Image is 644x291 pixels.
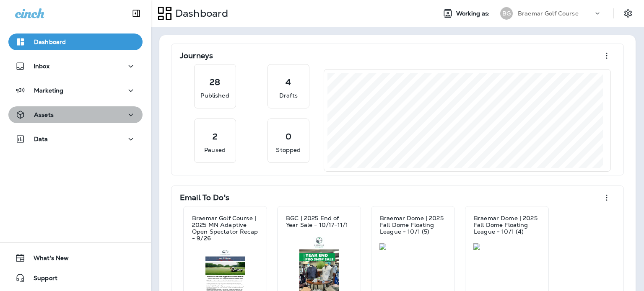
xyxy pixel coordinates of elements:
[25,275,57,285] span: Support
[180,193,229,202] p: Email To Do's
[286,132,291,141] p: 0
[279,91,298,100] p: Drafts
[204,146,226,154] p: Paused
[200,91,229,100] p: Published
[34,111,54,118] p: Assets
[8,82,143,99] button: Marketing
[474,215,540,235] p: Braemar Dome | 2025 Fall Dome Floating League - 10/1 (4)
[8,250,143,266] button: What's New
[34,39,66,45] p: Dashboard
[34,63,49,70] p: Inbox
[473,243,540,250] img: 49fbe0a5-be5e-4fe8-90b9-5570a44602dc.jpg
[210,78,220,86] p: 28
[213,132,218,141] p: 2
[192,215,258,242] p: Braemar Golf Course | 2025 MN Adaptive Open Spectator Recap - 9/26
[518,10,579,17] p: Braemar Golf Course
[125,5,148,22] button: Collapse Sidebar
[380,215,446,235] p: Braemar Dome | 2025 Fall Dome Floating League - 10/1 (5)
[276,146,301,154] p: Stopped
[8,106,143,123] button: Assets
[621,6,636,21] button: Settings
[286,215,352,228] p: BGC | 2025 End of Year Sale - 10/17-11/1
[8,131,143,147] button: Data
[8,270,143,286] button: Support
[379,243,447,250] img: d258cffc-1ebd-477a-85ca-638d4058b8c1.jpg
[180,52,213,60] p: Journeys
[8,33,143,50] button: Dashboard
[25,255,69,265] span: What's New
[34,136,48,142] p: Data
[500,7,513,20] div: BG
[172,7,228,20] p: Dashboard
[34,87,63,94] p: Marketing
[456,10,492,17] span: Working as:
[286,78,291,86] p: 4
[8,58,143,75] button: Inbox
